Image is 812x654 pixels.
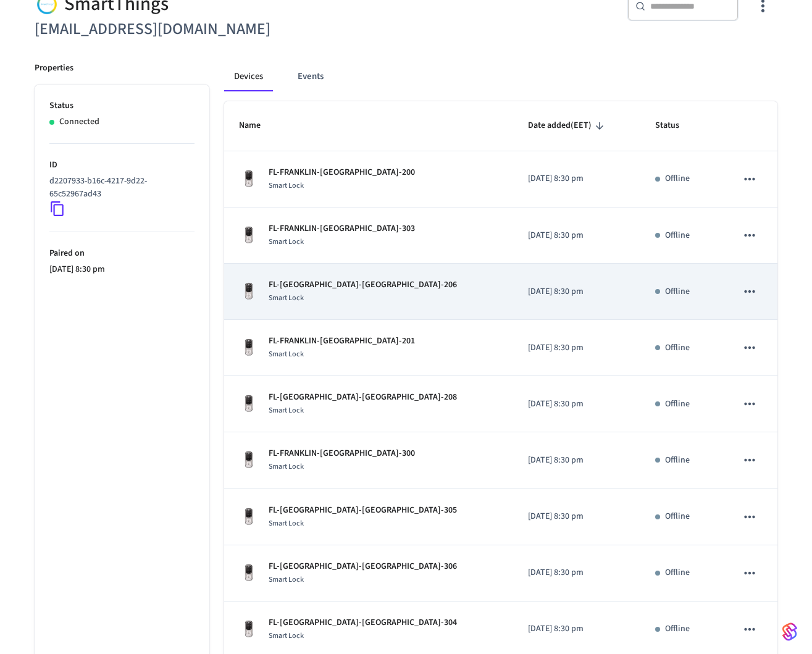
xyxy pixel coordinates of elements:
button: Events [288,62,333,91]
p: Properties [35,62,73,75]
img: Yale Assure Touchscreen Wifi Smart Lock, Satin Nickel, Front [239,619,259,639]
p: [DATE] 8:30 pm [528,398,626,411]
p: [DATE] 8:30 pm [528,285,626,298]
p: Offline [665,398,690,411]
p: [DATE] 8:30 pm [528,172,626,185]
button: Devices [224,62,273,91]
p: ID [49,159,195,172]
p: Paired on [49,247,195,260]
img: Yale Assure Touchscreen Wifi Smart Lock, Satin Nickel, Front [239,563,259,583]
p: Offline [665,623,690,635]
img: Yale Assure Touchscreen Wifi Smart Lock, Satin Nickel, Front [239,394,259,414]
p: Offline [665,510,690,523]
p: Offline [665,342,690,354]
p: [DATE] 8:30 pm [528,566,626,579]
span: Smart Lock [269,461,304,472]
p: [DATE] 8:30 pm [528,623,626,635]
span: Date added(EET) [528,116,608,135]
img: Yale Assure Touchscreen Wifi Smart Lock, Satin Nickel, Front [239,169,259,189]
span: Smart Lock [269,405,304,416]
span: Smart Lock [269,349,304,359]
p: Offline [665,454,690,467]
p: FL-[GEOGRAPHIC_DATA]-[GEOGRAPHIC_DATA]-304 [269,616,457,629]
p: FL-FRANKLIN-[GEOGRAPHIC_DATA]-201 [269,335,415,348]
p: [DATE] 8:30 pm [528,342,626,354]
p: Offline [665,172,690,185]
img: Yale Assure Touchscreen Wifi Smart Lock, Satin Nickel, Front [239,450,259,470]
img: Yale Assure Touchscreen Wifi Smart Lock, Satin Nickel, Front [239,338,259,358]
span: Status [655,116,695,135]
span: Smart Lock [269,574,304,585]
img: Yale Assure Touchscreen Wifi Smart Lock, Satin Nickel, Front [239,282,259,301]
span: Smart Lock [269,631,304,641]
img: Yale Assure Touchscreen Wifi Smart Lock, Satin Nickel, Front [239,507,259,527]
p: FL-FRANKLIN-[GEOGRAPHIC_DATA]-300 [269,447,415,460]
span: Smart Lock [269,293,304,303]
p: Status [49,99,195,112]
img: Yale Assure Touchscreen Wifi Smart Lock, Satin Nickel, Front [239,225,259,245]
span: Smart Lock [269,237,304,247]
p: d2207933-b16c-4217-9d22-65c52967ad43 [49,175,190,201]
span: Smart Lock [269,518,304,529]
p: [DATE] 8:30 pm [49,263,195,276]
p: FL-[GEOGRAPHIC_DATA]-[GEOGRAPHIC_DATA]-208 [269,391,457,404]
p: [DATE] 8:30 pm [528,454,626,467]
p: FL-[GEOGRAPHIC_DATA]-[GEOGRAPHIC_DATA]-306 [269,560,457,573]
span: Name [239,116,277,135]
p: FL-[GEOGRAPHIC_DATA]-[GEOGRAPHIC_DATA]-305 [269,504,457,517]
p: [DATE] 8:30 pm [528,229,626,242]
p: Connected [59,115,99,128]
img: SeamLogoGradient.69752ec5.svg [782,622,797,642]
p: Offline [665,229,690,242]
h6: [EMAIL_ADDRESS][DOMAIN_NAME] [35,17,399,42]
p: FL-FRANKLIN-[GEOGRAPHIC_DATA]-303 [269,222,415,235]
div: connected account tabs [224,62,777,91]
p: FL-FRANKLIN-[GEOGRAPHIC_DATA]-200 [269,166,415,179]
p: Offline [665,285,690,298]
p: Offline [665,566,690,579]
p: [DATE] 8:30 pm [528,510,626,523]
span: Smart Lock [269,180,304,191]
p: FL-[GEOGRAPHIC_DATA]-[GEOGRAPHIC_DATA]-206 [269,279,457,291]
